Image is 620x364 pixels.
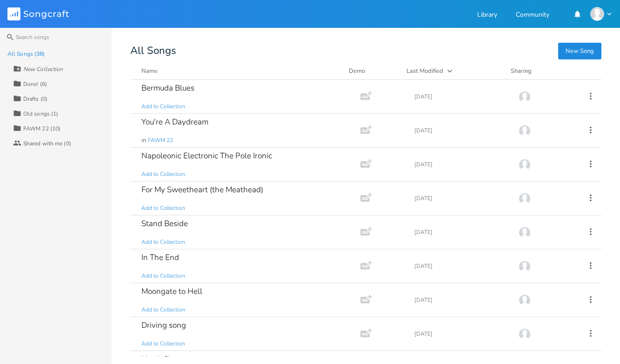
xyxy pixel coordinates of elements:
[141,321,186,329] div: Driving song
[141,136,146,144] span: in
[23,141,71,146] div: Shared with me (0)
[141,152,272,160] div: Napoleonic Electronic The Pole Ironic
[519,159,531,171] img: Mike Hind
[141,170,185,178] span: Add to Collection
[414,195,507,201] div: [DATE]
[141,84,194,92] div: Bermuda Blues
[349,66,395,76] div: Demo
[23,126,60,131] div: FAWM 22 (10)
[590,7,604,21] img: Mike Hind
[23,96,47,102] div: Drafts (0)
[23,81,47,87] div: Done! (6)
[414,229,507,235] div: [DATE]
[407,67,443,75] div: Last Modified
[519,328,531,340] img: Mike Hind
[519,227,531,239] img: Mike Hind
[141,340,185,348] span: Add to Collection
[511,66,567,76] div: Sharing
[141,66,338,76] button: Name
[141,103,185,110] span: Add to Collection
[148,136,173,144] span: FAWM 22
[414,128,507,133] div: [DATE]
[141,306,185,314] span: Add to Collection
[414,263,507,269] div: [DATE]
[414,297,507,303] div: [DATE]
[519,91,531,103] img: Mike Hind
[141,67,158,75] div: Name
[141,220,188,227] div: Stand Beside
[23,66,63,72] div: New Collection
[519,294,531,306] img: Mike Hind
[141,204,185,212] span: Add to Collection
[141,238,185,246] span: Add to Collection
[141,355,184,363] div: North Shore
[414,94,507,99] div: [DATE]
[7,51,45,57] div: All Songs (38)
[141,287,202,295] div: Moongate to Hell
[130,46,601,55] div: All Songs
[558,43,601,59] button: New Song
[519,260,531,273] img: Mike Hind
[23,111,58,117] div: Old songs (1)
[519,125,531,137] img: Mike Hind
[477,12,497,19] a: Library
[516,12,549,19] a: Community
[519,193,531,205] img: Mike Hind
[414,162,507,167] div: [DATE]
[141,118,208,126] div: You're A Daydream
[141,253,179,261] div: In The End
[407,66,500,76] button: Last Modified
[414,331,507,337] div: [DATE]
[141,186,263,194] div: For My Sweetheart (the Meathead)
[141,272,185,280] span: Add to Collection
